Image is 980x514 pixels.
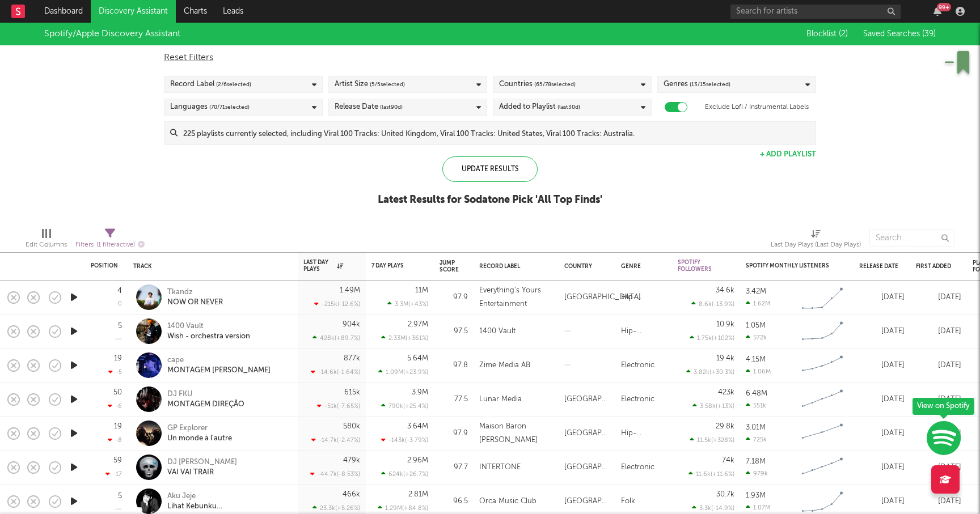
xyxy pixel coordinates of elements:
[746,288,766,295] div: 3.42M
[933,7,941,16] button: 99+
[440,427,468,440] div: 97.9
[730,5,901,19] input: Search for artists
[114,355,122,362] div: 19
[916,461,961,474] div: [DATE]
[564,393,610,406] div: [GEOGRAPHIC_DATA]
[797,351,848,380] svg: Chart title
[916,325,961,338] div: [DATE]
[621,359,654,372] div: Electronic
[797,317,848,346] svg: Chart title
[564,427,610,440] div: [GEOGRAPHIC_DATA]
[317,402,360,410] div: -51k ( -7.65 % )
[916,291,961,304] div: [DATE]
[479,263,547,270] div: Record Label
[75,224,145,257] div: Filters(1 filter active)
[479,495,537,508] div: Orca Music Club
[621,263,661,270] div: Genre
[167,355,271,376] a: capeMONTAGEM [PERSON_NAME]
[621,393,654,406] div: Electronic
[303,259,343,273] div: Last Day Plays
[118,492,122,500] div: 5
[688,470,734,478] div: 11.6k ( +11.6 % )
[26,238,67,252] div: Edit Columns
[314,300,360,308] div: -215k ( -12.6 % )
[621,427,666,440] div: Hip-Hop/Rap
[343,457,360,464] div: 479k
[860,29,936,39] button: Saved Searches (39)
[96,242,135,248] span: ( 1 filter active)
[859,325,905,338] div: [DATE]
[167,389,244,410] a: DJ FKUMONTAGEM DIREÇÃO
[916,359,961,372] div: [DATE]
[557,100,580,114] span: (last 30 d)
[564,263,604,270] div: Country
[312,334,360,342] div: 428k ( +89.7 % )
[164,51,816,65] div: Reset Filters
[311,436,360,444] div: -14.7k ( -2.47 % )
[797,283,848,312] svg: Chart title
[771,224,861,257] div: Last Day Plays (Last Day Plays)
[746,492,766,499] div: 1.93M
[335,100,403,114] div: Release Date
[621,291,666,304] div: Hip-Hop/Rap
[440,325,468,338] div: 97.5
[133,263,286,270] div: Track
[690,78,730,91] span: ( 13 / 15 selected)
[167,400,244,410] div: MONTAGEM DIREÇÃO
[863,30,936,38] span: Saved Searches
[167,287,223,308] a: TkandzNOW OR NEVER
[479,393,522,406] div: Lunar Media
[797,453,848,482] svg: Chart title
[746,334,767,341] div: 572k
[746,390,767,397] div: 6.48M
[167,491,289,512] a: Aku JejeLihat Kebunku ([GEOGRAPHIC_DATA])
[692,402,734,410] div: 3.58k ( +13 % )
[44,27,180,41] div: Spotify/Apple Discovery Assistant
[716,491,734,498] div: 30.7k
[108,436,122,444] div: -8
[859,263,899,270] div: Release Date
[167,332,250,342] div: Wish - orchestra version
[408,491,428,498] div: 2.81M
[705,100,809,114] label: Exclude Lofi / Instrumental Labels
[167,457,237,468] div: DJ [PERSON_NAME]
[178,122,816,145] input: 225 playlists currently selected, including Viral 100 Tracks: United Kingdom, Viral 100 Tracks: U...
[859,393,905,406] div: [DATE]
[690,334,734,342] div: 1.75k ( +102 % )
[167,321,250,332] div: 1400 Vault
[91,262,118,269] div: Position
[440,461,468,474] div: 97.7
[407,355,428,362] div: 5.64M
[312,504,360,512] div: 23.3k ( +5.26 % )
[167,457,237,478] a: DJ [PERSON_NAME]VAI VAI TRAIR
[691,300,734,308] div: 8.6k ( -13.9 % )
[216,78,251,91] span: ( 2 / 6 selected)
[916,393,961,406] div: [DATE]
[170,78,251,91] div: Record Label
[407,457,428,464] div: 2.96M
[170,100,250,114] div: Languages
[378,368,428,376] div: 1.09M ( +23.9 % )
[380,100,403,114] span: (last 90 d)
[718,389,734,396] div: 423k
[343,321,360,328] div: 904k
[859,461,905,474] div: [DATE]
[167,491,289,502] div: Aku Jeje
[381,470,428,478] div: 624k ( +26.7 % )
[686,368,734,376] div: 3.82k ( +30.3 % )
[479,325,516,338] div: 1400 Vault
[108,402,122,410] div: -6
[167,423,232,444] a: GP ExplorerUn monde à l'autre
[564,291,641,304] div: [GEOGRAPHIC_DATA]
[167,321,250,342] a: 1400 VaultWish - orchestra version
[117,287,122,295] div: 4
[343,491,360,498] div: 466k
[167,468,237,478] div: VAI VAI TRAIR
[869,230,954,247] input: Search...
[167,355,271,366] div: cape
[806,30,848,38] span: Blocklist
[760,151,816,158] button: + Add Playlist
[746,262,831,269] div: Spotify Monthly Listeners
[440,495,468,508] div: 96.5
[479,461,521,474] div: INTERTONE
